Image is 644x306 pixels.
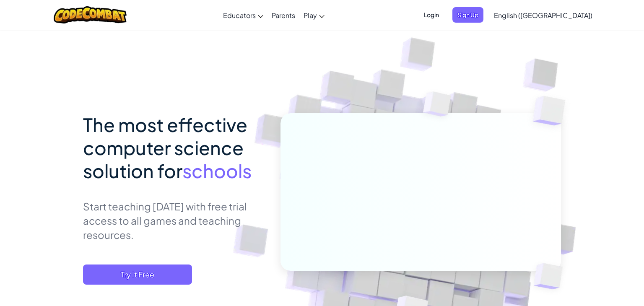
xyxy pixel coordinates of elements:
button: Login [419,7,444,23]
a: English ([GEOGRAPHIC_DATA]) [490,4,597,26]
span: Play [304,11,317,20]
img: Overlap cubes [408,75,468,137]
img: Overlap cubes [516,75,589,146]
a: Educators [219,4,267,26]
a: Parents [267,4,299,26]
span: English ([GEOGRAPHIC_DATA]) [494,11,592,20]
a: Play [299,4,329,26]
span: schools [182,159,252,182]
button: Sign Up [452,7,483,23]
span: The most effective computer science solution for [83,113,247,182]
button: Try It Free [83,265,192,285]
span: Educators [223,11,256,20]
img: CodeCombat logo [54,6,127,23]
p: Start teaching [DATE] with free trial access to all games and teaching resources. [83,199,268,242]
